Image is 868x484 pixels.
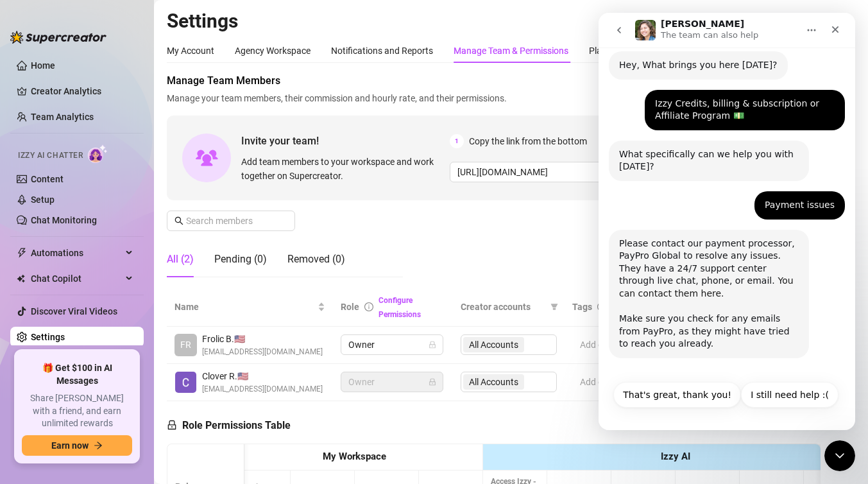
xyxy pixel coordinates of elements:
[31,194,55,205] a: Setup
[31,174,64,184] a: Content
[167,73,855,89] span: Manage Team Members
[17,248,27,258] span: thunderbolt
[241,133,450,149] span: Invite your team!
[17,274,25,283] img: Chat Copilot
[10,31,106,44] img: logo-BBDzfeDw.svg
[429,378,436,386] span: lock
[174,300,315,314] span: Name
[379,296,421,319] a: Configure Permissions
[180,338,191,352] span: FR
[31,81,133,101] a: Creator Analytics
[31,306,117,316] a: Discover Viral Videos
[31,215,97,225] a: Chat Monitoring
[18,150,83,162] span: Izzy AI Chatter
[31,243,122,263] span: Automations
[241,155,445,183] span: Add team members to your workspace and work together on Supercreator.
[31,112,94,122] a: Team Analytics
[364,302,373,311] span: info-circle
[88,144,108,163] img: AI Chatter
[348,372,436,392] span: Owner
[175,372,196,393] img: Clover Roxy
[454,44,568,58] div: Manage Team & Permissions
[235,44,311,58] div: Agency Workspace
[331,44,433,58] div: Notifications and Reports
[186,214,277,228] input: Search members
[450,134,464,148] span: 1
[202,383,323,395] span: [EMAIL_ADDRESS][DOMAIN_NAME]
[341,302,359,312] span: Role
[214,252,267,267] div: Pending (0)
[202,346,323,358] span: [EMAIL_ADDRESS][DOMAIN_NAME]
[572,300,592,314] span: Tags
[550,303,558,311] span: filter
[31,60,55,71] a: Home
[31,268,122,289] span: Chat Copilot
[22,362,132,387] span: 🎁 Get $100 in AI Messages
[548,297,561,316] span: filter
[31,332,65,342] a: Settings
[599,13,855,430] iframe: Intercom live chat
[429,341,436,349] span: lock
[167,9,855,33] h2: Settings
[167,288,333,327] th: Name
[589,44,645,58] div: Plans & Billing
[167,91,855,105] span: Manage your team members, their commission and hourly rate, and their permissions.
[323,451,386,462] strong: My Workspace
[22,435,132,456] button: Earn nowarrow-right
[202,332,323,346] span: Frolic B. 🇺🇸
[167,252,194,267] div: All (2)
[167,420,177,430] span: lock
[469,134,587,148] span: Copy the link from the bottom
[348,335,436,354] span: Owner
[597,302,606,311] span: question-circle
[51,440,89,451] span: Earn now
[824,440,855,471] iframe: Intercom live chat
[167,418,291,433] h5: Role Permissions Table
[174,216,183,225] span: search
[461,300,545,314] span: Creator accounts
[167,44,214,58] div: My Account
[661,451,690,462] strong: Izzy AI
[202,369,323,383] span: Clover R. 🇺🇸
[287,252,345,267] div: Removed (0)
[22,392,132,430] span: Share [PERSON_NAME] with a friend, and earn unlimited rewards
[94,441,103,450] span: arrow-right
